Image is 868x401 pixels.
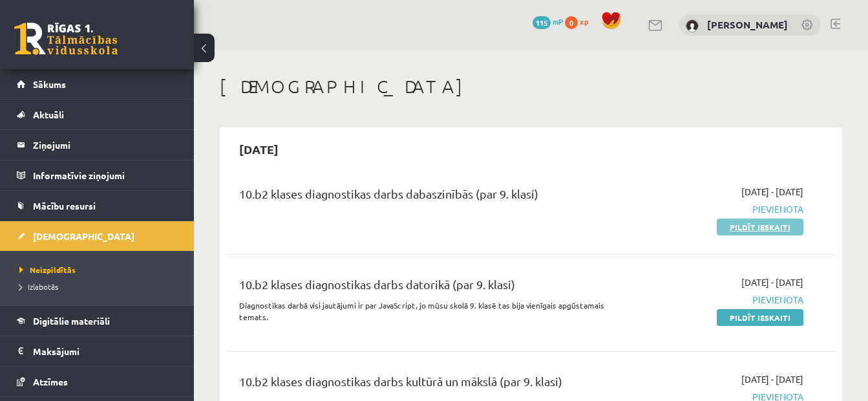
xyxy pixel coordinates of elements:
[33,78,66,90] span: Sākums
[239,276,609,299] div: 10.b2 klases diagnostikas darbs datorikā (par 9. klasi)
[17,221,178,251] a: [DEMOGRAPHIC_DATA]
[239,185,609,209] div: 10.b2 klases diagnostikas darbs dabaszinībās (par 9. klasi)
[33,315,110,327] span: Digitālie materiāli
[33,336,178,366] legend: Maksājumi
[17,367,178,396] a: Atzīmes
[580,16,588,27] span: xp
[565,16,595,27] a: 0 xp
[17,160,178,190] a: Informatīvie ziņojumi
[19,281,181,292] a: Izlabotās
[19,281,58,292] span: Izlabotās
[17,100,178,129] a: Aktuāli
[33,230,134,242] span: [DEMOGRAPHIC_DATA]
[17,191,178,221] a: Mācību resursi
[628,202,803,216] span: Pievienota
[220,76,842,98] h1: [DEMOGRAPHIC_DATA]
[19,264,181,276] a: Neizpildītās
[33,109,64,120] span: Aktuāli
[533,16,551,29] span: 115
[741,185,803,199] span: [DATE] - [DATE]
[741,373,803,386] span: [DATE] - [DATE]
[17,336,178,366] a: Maksājumi
[717,219,803,235] a: Pildīt ieskaiti
[33,376,68,387] span: Atzīmes
[19,265,76,275] span: Neizpildītās
[17,69,178,99] a: Sākums
[686,19,699,32] img: Karīna Žuržiu
[707,18,788,31] a: [PERSON_NAME]
[226,134,291,164] h2: [DATE]
[14,23,118,55] a: Rīgas 1. Tālmācības vidusskola
[741,276,803,289] span: [DATE] - [DATE]
[565,16,578,29] span: 0
[553,16,563,27] span: mP
[33,160,178,190] legend: Informatīvie ziņojumi
[17,306,178,336] a: Digitālie materiāli
[17,130,178,160] a: Ziņojumi
[33,130,178,160] legend: Ziņojumi
[717,309,803,326] a: Pildīt ieskaiti
[239,299,609,323] p: Diagnostikas darbā visi jautājumi ir par JavaScript, jo mūsu skolā 9. klasē tas bija vienīgais ap...
[533,16,563,27] a: 115 mP
[33,200,96,211] span: Mācību resursi
[628,293,803,307] span: Pievienota
[239,373,609,396] div: 10.b2 klases diagnostikas darbs kultūrā un mākslā (par 9. klasi)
